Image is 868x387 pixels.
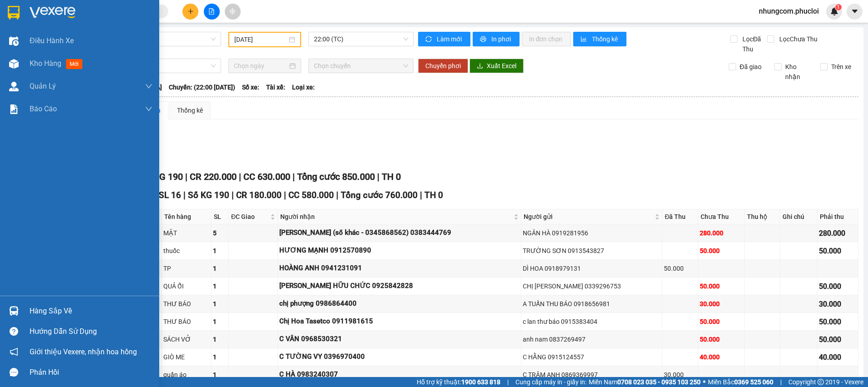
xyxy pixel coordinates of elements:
[698,209,744,224] th: Chưa Thu
[9,104,19,114] img: solution-icon
[297,171,375,182] span: Tổng cước 850.000
[507,377,509,387] span: |
[279,263,520,274] div: HOÀNG ANH 0941231091
[280,212,512,222] span: Người nhận
[279,334,520,345] div: C VÂN 0968530321
[664,370,696,380] div: 30.000
[213,228,227,238] div: 5
[835,4,842,10] sup: 1
[522,32,571,46] button: In đơn chọn
[700,246,742,256] div: 50.000
[477,63,483,70] span: download
[284,190,286,200] span: |
[420,190,422,200] span: |
[229,8,236,15] span: aim
[736,62,765,72] span: Đã giao
[752,5,826,17] span: nhungcom.phucloi
[734,378,773,386] strong: 0369 525 060
[279,369,520,380] div: C HÀ 0983240307
[819,281,857,292] div: 50.000
[163,370,210,380] div: quần áo
[66,59,82,69] span: mới
[213,334,227,344] div: 1
[30,103,57,114] span: Báo cáo
[213,263,227,273] div: 1
[377,171,379,182] span: |
[851,7,859,15] span: caret-down
[163,317,210,327] div: THƯ BÁO
[204,4,220,20] button: file-add
[187,8,194,15] span: plus
[243,171,290,182] span: CC 630.000
[664,263,696,273] div: 50.000
[145,83,152,90] span: down
[288,190,334,200] span: CC 580.000
[830,7,838,15] img: icon-new-feature
[480,36,488,43] span: printer
[515,377,586,387] span: Cung cấp máy in - giấy in:
[213,246,227,256] div: 1
[314,59,408,73] span: Chọn chuyến
[336,190,338,200] span: |
[523,228,661,238] div: NGÂN HÀ 0919281956
[818,379,824,385] span: copyright
[185,171,187,182] span: |
[828,62,855,72] span: Trên xe
[9,306,19,316] img: warehouse-icon
[382,171,401,182] span: TH 0
[231,212,269,222] span: ĐC Giao
[523,281,661,291] div: CHỊ [PERSON_NAME] 0339296753
[239,171,241,182] span: |
[30,346,137,357] span: Giới thiệu Vexere, nhận hoa hồng
[523,352,661,362] div: C HẰNG 0915124557
[700,317,742,327] div: 50.000
[30,304,152,318] div: Hàng sắp về
[847,4,863,20] button: caret-down
[837,4,840,10] span: 1
[819,334,857,345] div: 50.000
[523,334,661,344] div: anh nam 0837269497
[188,190,229,200] span: Số KG 190
[819,245,857,257] div: 50.000
[242,82,259,92] span: Số xe:
[418,59,468,73] button: Chuyển phơi
[461,378,500,386] strong: 1900 633 818
[314,32,408,46] span: 22:00 (TC)
[341,190,418,200] span: Tổng cước 760.000
[425,36,433,43] span: sync
[234,61,288,71] input: Chọn ngày
[523,370,661,380] div: C TRÂM ANH 0869369997
[739,34,767,54] span: Lọc Đã Thu
[524,212,653,222] span: Người gửi
[159,190,181,200] span: SL 16
[523,299,661,309] div: A TUẤN THU BÁO 0918656981
[213,317,227,327] div: 1
[487,61,516,71] span: Xuất Excel
[523,246,661,256] div: TRƯỜNG SƠN 0913543827
[617,378,701,386] strong: 0708 023 035 - 0935 103 250
[163,281,210,291] div: QUẢ ỔI
[9,82,19,91] img: warehouse-icon
[700,228,742,238] div: 280.000
[780,209,818,224] th: Ghi chú
[212,209,229,224] th: SL
[182,4,198,20] button: plus
[236,190,282,200] span: CR 180.000
[30,59,61,68] span: Kho hàng
[279,352,520,362] div: C TƯỜNG VY 0396970400
[30,366,152,379] div: Phản hồi
[213,370,227,380] div: 1
[700,334,742,344] div: 50.000
[708,377,773,387] span: Miền Bắc
[745,209,780,224] th: Thu hộ
[417,377,500,387] span: Hỗ trợ kỹ thuật:
[163,299,210,309] div: THƯ BÁO
[279,228,520,238] div: [PERSON_NAME] (số khác - 0345868562) 0383444769
[469,59,524,73] button: downloadXuất Excel
[163,334,210,344] div: SÁCH VỞ
[208,8,215,15] span: file-add
[213,299,227,309] div: 1
[523,317,661,327] div: c lan thư báo 0915383404
[473,32,520,46] button: printerIn phơi
[163,228,210,238] div: MẬT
